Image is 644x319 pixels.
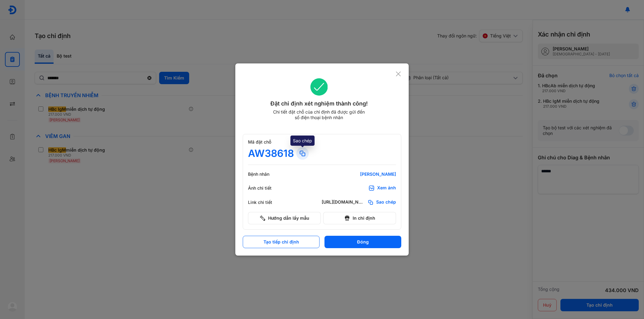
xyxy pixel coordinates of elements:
[323,212,396,224] button: In chỉ định
[243,236,320,248] button: Tạo tiếp chỉ định
[248,212,321,224] button: Hướng dẫn lấy mẫu
[322,199,365,205] div: [URL][DOMAIN_NAME]
[322,171,396,177] div: [PERSON_NAME]
[243,99,395,108] div: Đặt chỉ định xét nghiệm thành công!
[248,171,285,177] div: Bệnh nhân
[377,185,396,191] div: Xem ảnh
[248,185,285,191] div: Ảnh chi tiết
[248,147,294,160] div: AW38618
[376,199,396,205] span: Sao chép
[270,109,368,120] div: Chi tiết đặt chỗ của chỉ định đã được gửi đến số điện thoại bệnh nhân
[324,236,401,248] button: Đóng
[248,139,396,145] div: Mã đặt chỗ
[248,200,285,205] div: Link chi tiết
